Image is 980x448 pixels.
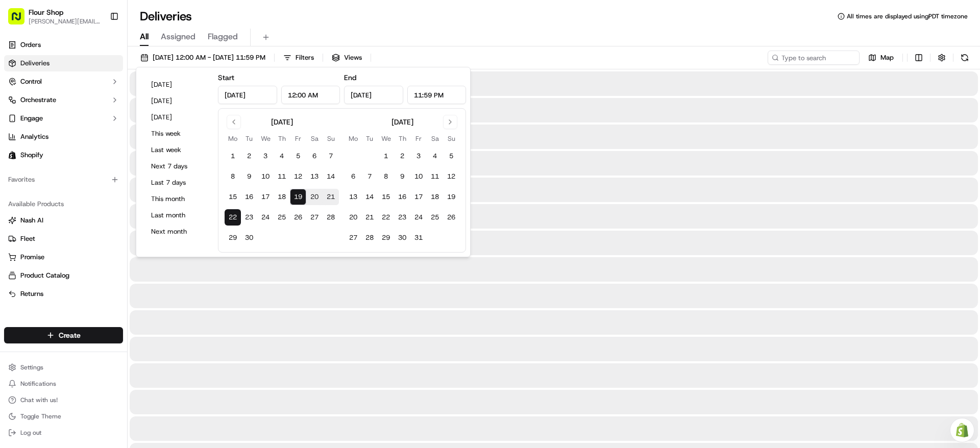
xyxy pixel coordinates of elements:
button: 19 [443,189,459,205]
button: 21 [323,189,339,205]
th: Sunday [443,133,459,144]
input: Time [281,86,340,104]
button: This week [146,127,208,141]
button: 1 [225,148,241,164]
button: 9 [394,168,410,185]
button: Next month [146,225,208,239]
input: Got a question? Start typing here... [27,66,184,77]
button: 5 [290,148,306,164]
span: [PERSON_NAME][EMAIL_ADDRESS][DOMAIN_NAME] [29,17,102,26]
button: 22 [378,209,394,226]
button: 15 [225,189,241,205]
span: Notifications [20,380,56,388]
button: 12 [443,168,459,185]
span: Orchestrate [20,95,56,105]
span: Returns [20,289,43,298]
button: Views [327,51,366,65]
button: Engage [4,110,123,127]
span: Deliveries [20,59,50,68]
button: 7 [323,148,339,164]
button: Last week [146,143,208,157]
input: Date [344,86,403,104]
button: Chat with us! [4,393,123,407]
span: [DATE] [82,158,103,166]
button: 23 [394,209,410,226]
div: 📗 [10,229,18,237]
th: Thursday [274,133,290,144]
button: Refresh [958,51,972,65]
button: [DATE] [146,94,208,108]
button: Toggle Theme [4,409,123,424]
th: Friday [290,133,306,144]
button: 19 [290,189,306,205]
button: Go to previous month [227,115,241,129]
button: 29 [378,230,394,246]
button: 1 [378,148,394,164]
button: 15 [378,189,394,205]
button: 6 [345,168,361,185]
label: Start [218,73,234,82]
img: 1736555255976-a54dd68f-1ca7-489b-9aae-adbdc363a1c4 [10,97,29,116]
button: 16 [394,189,410,205]
span: [DATE] 12:00 AM - [DATE] 11:59 PM [153,53,265,62]
label: End [344,73,356,82]
span: Log out [20,429,41,437]
button: 3 [257,148,274,164]
div: Favorites [4,171,123,188]
button: Log out [4,426,123,440]
img: 1736555255976-a54dd68f-1ca7-489b-9aae-adbdc363a1c4 [20,159,29,167]
button: 27 [306,209,323,226]
button: Returns [4,286,123,302]
a: Returns [8,289,119,298]
a: Fleet [8,234,119,243]
a: Powered byPylon [72,253,124,261]
button: 17 [257,189,274,205]
img: Nash [10,10,31,31]
input: Date [218,86,277,104]
div: [DATE] [271,117,293,127]
button: 24 [257,209,274,226]
button: 8 [225,168,241,185]
button: 21 [361,209,378,226]
button: 23 [241,209,257,226]
button: 29 [225,230,241,246]
a: Analytics [4,129,123,145]
button: 13 [306,168,323,185]
button: Notifications [4,377,123,391]
span: Engage [20,114,43,123]
div: Past conversations [10,133,68,141]
a: Promise [8,253,119,262]
button: [DATE] 12:00 AM - [DATE] 11:59 PM [136,51,270,65]
button: 22 [225,209,241,226]
th: Tuesday [361,133,378,144]
button: 30 [241,230,257,246]
span: Analytics [20,132,48,141]
input: Type to search [768,51,860,65]
div: Start new chat [46,97,167,108]
button: 11 [427,168,443,185]
button: Flour Shop[PERSON_NAME][EMAIL_ADDRESS][DOMAIN_NAME] [4,4,106,29]
span: • [77,158,80,166]
span: Promise [20,253,44,262]
div: Available Products [4,196,123,212]
th: Thursday [394,133,410,144]
button: 25 [274,209,290,226]
button: [DATE] [146,110,208,125]
button: 31 [410,230,427,246]
span: Toggle Theme [20,412,61,420]
div: 💻 [86,229,94,237]
th: Sunday [323,133,339,144]
p: Welcome 👋 [10,41,186,57]
button: Settings [4,360,123,375]
th: Monday [345,133,361,144]
th: Wednesday [378,133,394,144]
th: Saturday [427,133,443,144]
span: All [140,31,149,43]
button: Flour Shop [29,7,63,17]
button: Fleet [4,231,123,247]
button: 20 [345,209,361,226]
span: Fleet [20,234,35,243]
button: 28 [323,209,339,226]
button: 28 [361,230,378,246]
button: 10 [410,168,427,185]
